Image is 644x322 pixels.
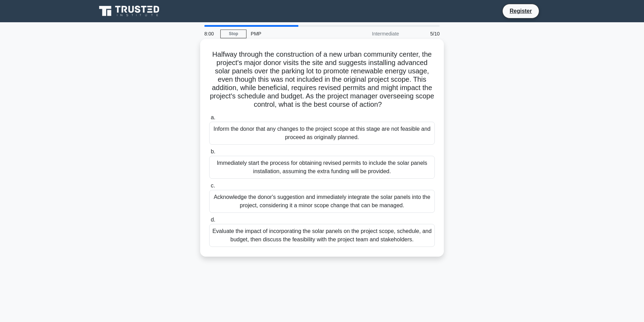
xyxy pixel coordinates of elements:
span: c. [211,183,215,188]
div: Inform the donor that any changes to the project scope at this stage are not feasible and proceed... [209,122,435,145]
div: 5/10 [403,27,444,41]
div: PMP [246,27,342,41]
div: Evaluate the impact of incorporating the solar panels on the project scope, schedule, and budget,... [209,224,435,247]
span: a. [211,114,215,120]
span: d. [211,217,215,223]
div: Acknowledge the donor's suggestion and immediately integrate the solar panels into the project, c... [209,190,435,213]
h5: Halfway through the construction of a new urban community center, the project's major donor visit... [209,50,435,109]
a: Register [505,7,536,15]
a: Stop [220,30,246,38]
div: Intermediate [342,27,403,41]
div: 8:00 [200,27,220,41]
span: b. [211,148,215,154]
div: Immediately start the process for obtaining revised permits to include the solar panels installat... [209,156,435,179]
